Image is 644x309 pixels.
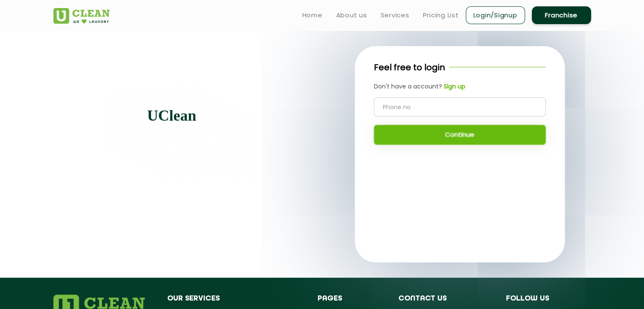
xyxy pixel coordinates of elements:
[532,6,591,24] a: Franchise
[336,10,367,20] a: About us
[381,10,409,20] a: Services
[444,82,465,91] b: Sign up
[374,97,546,116] input: Phone no
[302,10,323,20] a: Home
[127,107,242,158] p: Let take care of your first impressions
[466,6,525,24] a: Login/Signup
[147,107,196,124] b: UClean
[442,82,465,91] a: Sign up
[102,75,133,99] img: quote-img
[374,82,442,91] span: Don't have a account?
[53,8,110,24] img: UClean Laundry and Dry Cleaning
[423,10,459,20] a: Pricing List
[374,61,445,74] p: Feel free to login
